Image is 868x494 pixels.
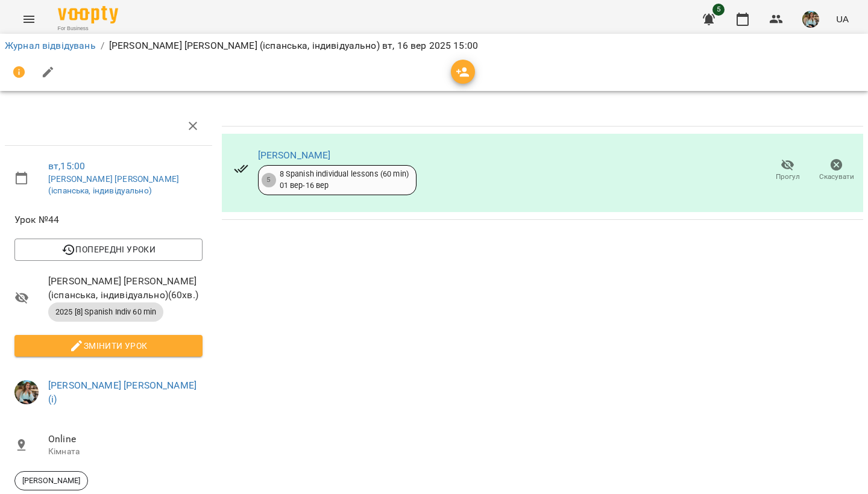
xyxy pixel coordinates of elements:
p: [PERSON_NAME] [PERSON_NAME] (іспанська, індивідуально) вт, 16 вер 2025 15:00 [109,39,478,53]
span: Урок №44 [14,213,203,227]
a: Журнал відвідувань [5,40,96,51]
span: [PERSON_NAME] [PERSON_NAME] (іспанська, індивідуально) ( 60 хв. ) [48,274,203,302]
a: вт , 15:00 [48,160,85,172]
button: Прогул [763,154,812,187]
button: UA [831,8,854,30]
a: [PERSON_NAME] [PERSON_NAME] (і) [48,380,197,405]
span: 2025 [8] Spanish Indiv 60 min [48,307,163,317]
p: Кімната [48,446,203,458]
div: 5 [262,173,276,187]
span: [PERSON_NAME] [15,475,87,486]
a: [PERSON_NAME] [258,149,331,161]
span: For Business [58,25,118,33]
div: [PERSON_NAME] [14,471,88,490]
a: [PERSON_NAME] [PERSON_NAME] (іспанська, індивідуально) [48,174,179,196]
span: UA [836,13,849,25]
button: Попередні уроки [14,239,203,260]
button: Змінити урок [14,335,203,357]
nav: breadcrumb [5,39,863,53]
span: Скасувати [819,172,854,182]
img: 856b7ccd7d7b6bcc05e1771fbbe895a7.jfif [802,11,819,28]
button: Скасувати [812,154,861,187]
span: 5 [712,4,725,16]
span: Змінити урок [24,339,193,353]
li: / [101,39,104,53]
div: 8 Spanish individual lessons (60 min) 01 вер - 16 вер [280,169,409,191]
img: Voopty Logo [58,6,118,23]
span: Попередні уроки [24,242,193,257]
span: Прогул [776,172,800,182]
img: 856b7ccd7d7b6bcc05e1771fbbe895a7.jfif [14,380,39,404]
button: Menu [14,5,43,34]
span: Online [48,432,203,446]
